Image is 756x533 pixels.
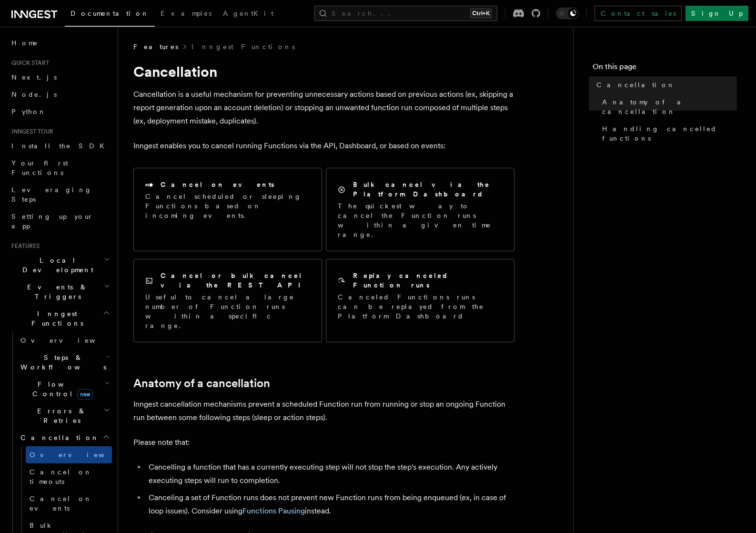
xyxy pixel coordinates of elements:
[598,93,737,120] a: Anatomy of a cancellation
[161,180,274,189] h2: Cancel on events
[11,142,110,150] span: Install the SDK
[17,349,112,376] button: Steps & Workflows
[17,353,106,372] span: Steps & Workflows
[8,256,104,275] span: Local Development
[602,124,737,143] span: Handling cancelled functions
[8,278,112,305] button: Events & Triggers
[17,332,112,349] a: Overview
[146,461,514,487] li: Cancelling a function that has a currently executing step will not stop the step's execution. Any...
[71,10,149,17] span: Documentation
[17,406,103,425] span: Errors & Retries
[20,337,119,344] span: Overview
[161,10,212,17] span: Examples
[242,506,305,515] a: Functions Pausing
[11,108,46,115] span: Python
[145,292,310,330] p: Useful to cancel a large number of Function runs within a specific range.
[338,292,503,321] p: Canceled Functions runs can be replayed from the Platform Dashboard
[65,3,155,27] a: Documentation
[161,271,310,290] h2: Cancel or bulk cancel via the REST API
[8,128,53,135] span: Inngest tour
[8,34,112,51] a: Home
[353,271,503,290] h2: Replay canceled Function runs
[314,6,497,21] button: Search...Ctrl+K
[133,88,514,128] p: Cancellation is a useful mechanism for preventing unnecessary actions based on previous actions (...
[217,3,279,26] a: AgentKit
[326,259,514,342] a: Replay canceled Function runsCanceled Functions runs can be replayed from the Platform Dashboard
[8,103,112,120] a: Python
[133,259,322,342] a: Cancel or bulk cancel via the REST APIUseful to cancel a large number of Function runs within a s...
[595,6,682,21] a: Contact sales
[11,73,57,81] span: Next.js
[26,446,112,463] a: Overview
[133,436,514,449] p: Please note that:
[11,213,93,230] span: Setting up your app
[30,451,128,459] span: Overview
[192,42,295,51] a: Inngest Functions
[30,468,92,485] span: Cancel on timeouts
[146,491,514,518] li: Canceling a set of Function runs does not prevent new Function runs from being enqueued (ex, in c...
[133,377,270,390] a: Anatomy of a cancellation
[133,398,514,424] p: Inngest cancellation mechanisms prevent a scheduled Function run from running or stop an ongoing ...
[598,120,737,147] a: Handling cancelled functions
[8,282,104,301] span: Events & Triggers
[11,186,92,203] span: Leveraging Steps
[470,9,492,18] kbd: Ctrl+K
[8,137,112,154] a: Install the SDK
[593,76,737,93] a: Cancellation
[593,61,737,76] h4: On this page
[17,429,112,446] button: Cancellation
[8,86,112,103] a: Node.js
[8,69,112,86] a: Next.js
[223,10,273,17] span: AgentKit
[133,63,514,80] h1: Cancellation
[133,42,178,51] span: Features
[133,168,322,251] a: Cancel on eventsCancel scheduled or sleeping Functions based on incoming events.
[8,154,112,181] a: Your first Functions
[8,208,112,235] a: Setting up your app
[17,376,112,402] button: Flow Controlnew
[11,159,68,176] span: Your first Functions
[556,8,579,19] button: Toggle dark mode
[17,433,99,442] span: Cancellation
[77,389,93,400] span: new
[8,305,112,332] button: Inngest Functions
[685,6,748,21] a: Sign Up
[8,59,49,67] span: Quick start
[26,463,112,490] a: Cancel on timeouts
[26,490,112,517] a: Cancel on events
[17,402,112,429] button: Errors & Retries
[353,180,503,199] h2: Bulk cancel via the Platform Dashboard
[155,3,217,26] a: Examples
[17,379,105,399] span: Flow Control
[596,80,675,90] span: Cancellation
[8,242,40,250] span: Features
[30,495,92,512] span: Cancel on events
[602,97,737,116] span: Anatomy of a cancellation
[11,91,57,98] span: Node.js
[8,309,103,328] span: Inngest Functions
[338,201,503,239] p: The quickest way to cancel the Function runs within a given time range.
[8,252,112,278] button: Local Development
[326,168,514,251] a: Bulk cancel via the Platform DashboardThe quickest way to cancel the Function runs within a given...
[145,192,310,220] p: Cancel scheduled or sleeping Functions based on incoming events.
[11,38,38,48] span: Home
[8,181,112,208] a: Leveraging Steps
[133,139,514,153] p: Inngest enables you to cancel running Functions via the API, Dashboard, or based on events:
